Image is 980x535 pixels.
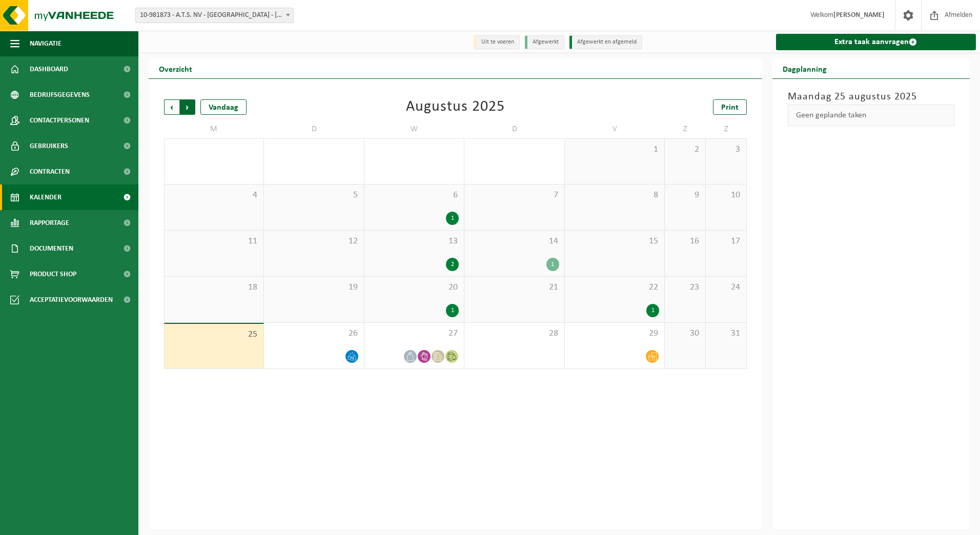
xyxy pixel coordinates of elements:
[569,35,642,49] li: Afgewerkt en afgemeld
[269,236,358,247] span: 12
[525,35,564,49] li: Afgewerkt
[446,212,459,225] div: 1
[406,99,505,115] div: Augustus 2025
[776,34,976,50] a: Extra taak aanvragen
[469,236,559,247] span: 14
[711,328,741,339] span: 31
[170,329,258,340] span: 25
[711,190,741,201] span: 10
[772,58,837,78] h2: Dagplanning
[30,261,76,287] span: Product Shop
[570,328,659,339] span: 29
[30,210,69,236] span: Rapportage
[269,328,358,339] span: 26
[264,120,364,138] td: D
[665,120,706,138] td: Z
[269,190,358,201] span: 5
[370,328,459,339] span: 27
[788,89,955,105] h3: Maandag 25 augustus 2025
[170,190,258,201] span: 4
[164,99,179,115] span: Vorige
[30,236,73,261] span: Documenten
[570,282,659,293] span: 22
[30,56,68,82] span: Dashboard
[721,104,739,112] span: Print
[30,287,113,313] span: Acceptatievoorwaarden
[464,120,564,138] td: D
[565,120,665,138] td: V
[30,159,70,184] span: Contracten
[833,11,885,19] strong: [PERSON_NAME]
[670,236,700,247] span: 16
[180,99,195,115] span: Volgende
[711,236,741,247] span: 17
[711,144,741,155] span: 3
[269,282,358,293] span: 19
[136,8,293,23] span: 10-981873 - A.T.S. NV - LANGERBRUGGE - GENT
[670,282,700,293] span: 23
[469,190,559,201] span: 7
[570,144,659,155] span: 1
[135,8,294,23] span: 10-981873 - A.T.S. NV - LANGERBRUGGE - GENT
[713,99,747,115] a: Print
[469,328,559,339] span: 28
[446,304,459,317] div: 1
[570,190,659,201] span: 8
[370,282,459,293] span: 20
[170,282,258,293] span: 18
[370,236,459,247] span: 13
[670,328,700,339] span: 30
[546,258,559,271] div: 1
[570,236,659,247] span: 15
[30,82,90,108] span: Bedrijfsgegevens
[164,120,264,138] td: M
[30,184,62,210] span: Kalender
[446,258,459,271] div: 2
[170,236,258,247] span: 11
[670,144,700,155] span: 2
[711,282,741,293] span: 24
[670,190,700,201] span: 9
[474,35,520,49] li: Uit te voeren
[706,120,747,138] td: Z
[646,304,659,317] div: 1
[469,282,559,293] span: 21
[30,108,89,133] span: Contactpersonen
[30,31,62,56] span: Navigatie
[788,105,955,126] div: Geen geplande taken
[200,99,247,115] div: Vandaag
[30,133,68,159] span: Gebruikers
[364,120,464,138] td: W
[370,190,459,201] span: 6
[149,58,202,78] h2: Overzicht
